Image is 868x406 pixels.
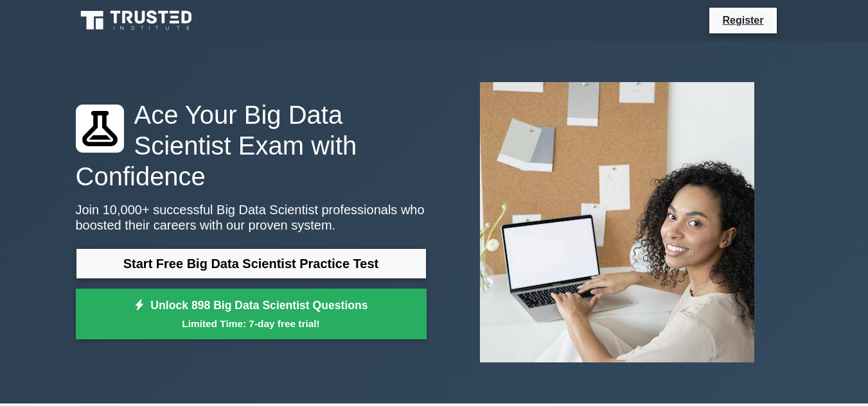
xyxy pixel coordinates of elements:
a: Unlock 898 Big Data Scientist QuestionsLimited Time: 7-day free trial! [76,289,427,340]
p: Join 10,000+ successful Big Data Scientist professionals who boosted their careers with our prove... [76,202,427,233]
small: Limited Time: 7-day free trial! [92,316,411,331]
a: Register [714,12,771,28]
a: Start Free Big Data Scientist Practice Test [76,248,427,279]
h1: Ace Your Big Data Scientist Exam with Confidence [76,99,427,192]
